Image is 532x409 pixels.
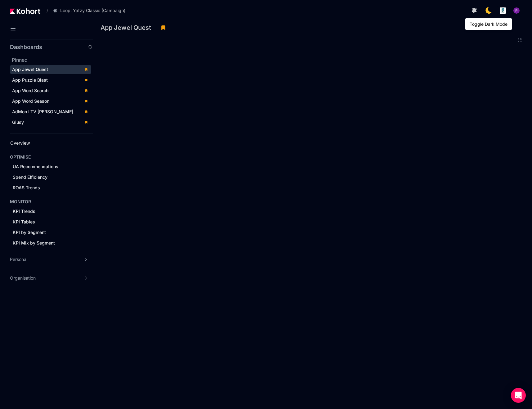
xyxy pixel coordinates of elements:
[10,8,40,14] img: Kohort logo
[60,7,125,14] span: Loop: Yatzy Classic (Campaign)
[10,154,31,160] h4: OPTIMISE
[500,7,506,14] img: logo_logo_images_1_20240607072359498299_20240828135028712857.jpeg
[12,56,93,64] h2: Pinned
[42,7,48,14] span: /
[13,164,58,169] span: UA Recommendations
[12,77,48,83] span: App Puzzle Blast
[468,20,509,29] div: Toggle Dark Mode
[11,207,83,216] a: KPI Trends
[13,174,47,180] span: Spend Efficiency
[10,65,91,74] a: App Jewel Quest
[13,219,35,224] span: KPI Tables
[10,97,91,106] a: App Word Season
[12,109,73,114] span: AdMon LTV [PERSON_NAME]
[511,388,526,403] div: Open Intercom Messenger
[10,118,91,127] a: Giusy
[10,199,31,205] h4: MONITOR
[11,162,83,171] a: UA Recommendations
[11,173,83,182] a: Spend Efficiency
[12,88,48,93] span: App Word Search
[101,25,155,31] h3: App Jewel Quest
[12,98,49,104] span: App Word Season
[10,140,30,146] span: Overview
[11,238,83,248] a: KPI Mix by Segment
[10,75,91,85] a: App Puzzle Blast
[49,5,132,16] button: Loop: Yatzy Classic (Campaign)
[10,44,42,50] h2: Dashboards
[10,256,27,263] span: Personal
[8,138,83,148] a: Overview
[11,217,83,227] a: KPI Tables
[10,86,91,95] a: App Word Search
[10,107,91,116] a: AdMon LTV [PERSON_NAME]
[13,230,46,235] span: KPI by Segment
[13,240,55,245] span: KPI Mix by Segment
[13,209,35,214] span: KPI Trends
[10,275,36,281] span: Organisation
[12,67,48,72] span: App Jewel Quest
[517,38,522,43] button: Fullscreen
[12,119,24,125] span: Giusy
[11,183,83,192] a: ROAS Trends
[13,185,40,190] span: ROAS Trends
[11,228,83,237] a: KPI by Segment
